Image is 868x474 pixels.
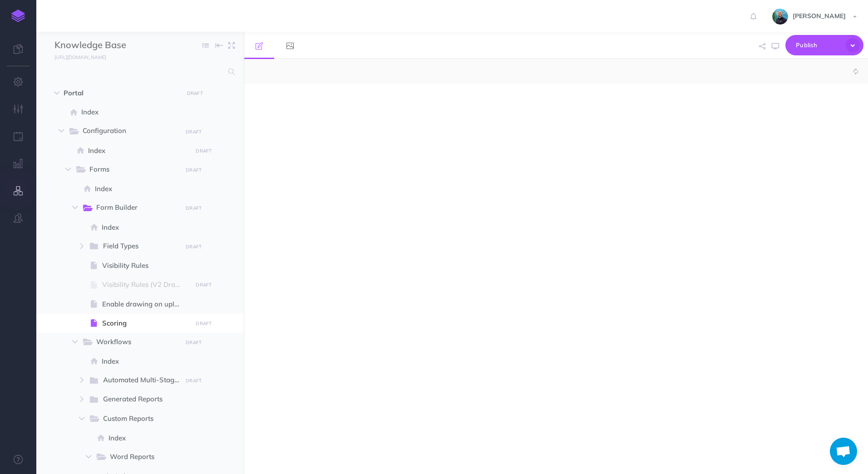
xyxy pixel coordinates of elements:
[196,282,212,288] small: DRAFT
[186,129,202,135] small: DRAFT
[182,375,205,386] button: DRAFT
[110,451,176,463] span: Word Reports
[36,52,115,61] a: [URL][DOMAIN_NAME]
[81,107,189,118] span: Index
[796,38,841,52] span: Publish
[192,146,215,156] button: DRAFT
[788,12,850,20] span: [PERSON_NAME]
[196,148,212,154] small: DRAFT
[54,64,223,80] input: Search
[102,299,189,310] span: Enable drawing on uploaded / captured image
[64,88,178,99] span: Portal
[108,433,189,444] span: Index
[182,203,205,213] button: DRAFT
[96,336,176,348] span: Workflows
[103,413,176,425] span: Custom Reports
[772,9,788,25] img: 925838e575eb33ea1a1ca055db7b09b0.jpg
[102,318,189,329] span: Scoring
[186,340,202,346] small: DRAFT
[186,244,202,250] small: DRAFT
[186,167,202,173] small: DRAFT
[186,378,202,384] small: DRAFT
[183,88,206,99] button: DRAFT
[102,260,189,271] span: Visibility Rules
[54,54,106,60] small: [URL][DOMAIN_NAME]
[182,337,205,348] button: DRAFT
[102,222,189,233] span: Index
[182,242,205,252] button: DRAFT
[102,279,189,290] span: Visibility Rules (V2 Draft)
[182,165,205,175] button: DRAFT
[192,318,215,329] button: DRAFT
[182,127,205,137] button: DRAFT
[192,280,215,290] button: DRAFT
[785,35,863,55] button: Publish
[88,145,189,156] span: Index
[196,321,212,326] small: DRAFT
[103,375,190,386] span: Automated Multi-Stage Workflows
[830,438,857,465] a: Open chat
[54,39,161,52] input: Documentation Name
[11,10,25,22] img: logo-mark.svg
[96,202,176,214] span: Form Builder
[95,183,189,194] span: Index
[89,164,176,176] span: Forms
[102,356,189,367] span: Index
[103,394,176,405] span: Generated Reports
[83,125,176,137] span: Configuration
[187,90,203,96] small: DRAFT
[186,205,202,211] small: DRAFT
[103,241,176,252] span: Field Types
